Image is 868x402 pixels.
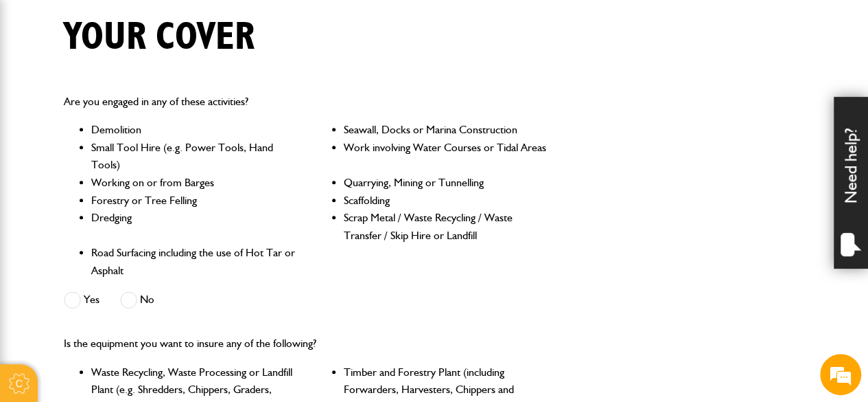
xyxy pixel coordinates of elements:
[23,76,58,96] img: d_20077148190_operators_62643000001515001
[344,139,551,174] li: Work involving Water Courses or Tidal Areas
[834,97,868,269] div: Need help?
[91,244,298,279] li: Road Surfacing including the use of Hot Tar or Asphalt
[23,228,82,238] div: JCB Insurance
[344,121,551,139] li: Seawall, Docks or Marina Construction
[7,286,261,335] textarea: Choose an option
[64,14,255,60] h1: Your cover
[91,192,298,210] li: Forestry or Tree Felling
[91,174,298,192] li: Working on or from Barges
[91,139,298,174] li: Small Tool Hire (e.g. Power Tools, Hand Tools)
[91,121,298,139] li: Demolition
[71,77,231,95] div: JCB Insurance
[344,209,551,244] li: Scrap Metal / Waste Recycling / Waste Transfer / Skip Hire or Landfill
[344,192,551,210] li: Scaffolding
[64,335,551,353] p: Is the equipment you want to insure any of the following?
[120,291,154,309] label: No
[225,7,258,40] div: Minimize live chat window
[64,93,551,111] p: Are you engaged in any of these activities?
[344,174,551,192] li: Quarrying, Mining or Tunnelling
[91,209,298,244] li: Dredging
[64,291,99,309] label: Yes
